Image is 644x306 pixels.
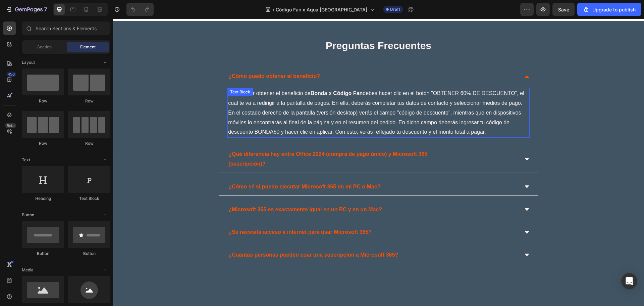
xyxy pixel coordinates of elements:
[68,140,110,146] div: Row
[558,7,569,12] span: Save
[22,21,110,35] input: Search Sections & Elements
[100,265,110,275] span: Toggle open
[22,140,64,146] div: Row
[80,44,96,50] span: Element
[22,267,34,273] span: Media
[115,210,259,216] span: ¿Se necesita acceso a internet para usar Microsoft 365?
[3,3,50,16] button: 7
[198,72,250,77] strong: Bonda x Código Fan
[276,6,367,13] span: Código Fan x Aqua [GEOGRAPHIC_DATA]
[552,3,575,16] button: Save
[37,44,52,50] span: Section
[113,19,644,306] iframe: Design area
[100,210,110,220] span: Toggle open
[22,251,64,257] div: Button
[115,165,267,171] span: ¿Cómo sé si puedo ejecutar Microsoft 365 en mi PC o Mac?
[22,195,64,202] div: Heading
[44,5,47,13] p: 7
[22,212,34,218] span: Button
[5,123,16,128] div: Beta
[273,6,274,13] span: /
[6,72,16,77] div: 450
[621,273,637,289] div: Open Intercom Messenger
[115,54,207,60] span: ¿Cómo puedo obtener el beneficio?
[100,57,110,68] span: Toggle open
[577,3,641,16] button: Upgrade to publish
[116,70,139,76] div: Text Block
[213,21,318,32] span: Preguntas Frecuentes
[126,3,154,16] div: Undo/Redo
[22,157,30,163] span: Text
[68,98,110,104] div: Row
[22,59,35,65] span: Layout
[390,6,400,12] span: Draft
[115,142,152,148] span: (suscripción)?
[115,72,411,116] span: Para poder obtener el beneficio de debes hacer clic en el botón "OBTENER 60% DE DESCUENTO", el cu...
[68,251,110,257] div: Button
[22,98,64,104] div: Row
[583,6,636,13] div: Upgrade to publish
[68,195,110,202] div: Text Block
[115,233,285,239] span: ¿Cuántas personas pueden usar una suscripción a Microsoft 365?
[115,132,314,138] span: ¿Qué diferencia hay entre Office 2024 (compra de pago único) y Microsoft 365
[115,188,269,193] span: ¿Microsoft 365 es exactamente igual en un PC y en un Mac?
[100,155,110,165] span: Toggle open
